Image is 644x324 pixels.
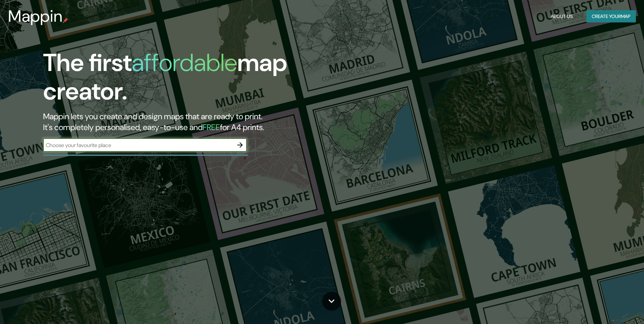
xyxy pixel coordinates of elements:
h5: FREE [203,122,220,132]
button: About Us [548,10,575,23]
h1: affordable [132,47,237,78]
img: mappin-pin [63,18,68,23]
input: Choose your favourite place [43,141,233,149]
h3: Mappin [8,7,63,26]
button: Create yourmap [586,10,636,23]
h1: The first map creator. [43,49,365,111]
h2: Mappin lets you create and design maps that are ready to print. It's completely personalised, eas... [43,111,365,133]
